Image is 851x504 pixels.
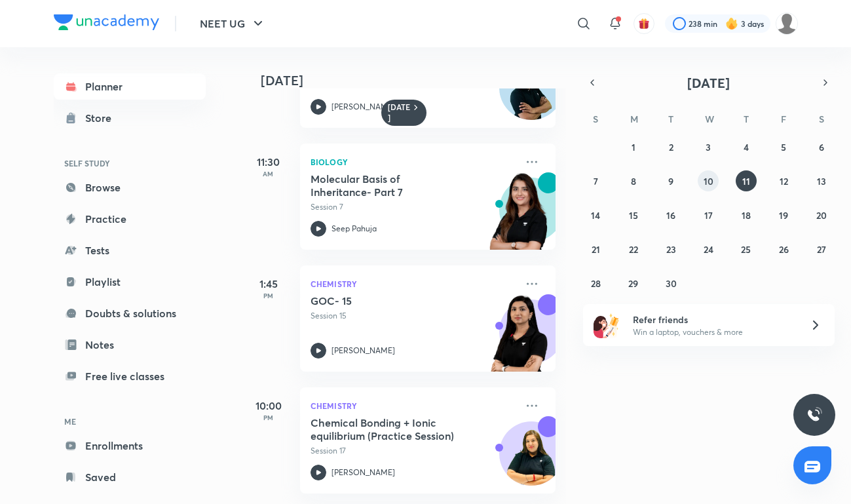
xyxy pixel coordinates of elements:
button: September 10, 2025 [698,170,719,191]
h6: ME [54,410,206,433]
img: Avatar [500,63,563,126]
p: Seep Pahuja [331,223,377,235]
abbr: September 16, 2025 [666,209,675,222]
p: Win a laptop, vouchers & more [633,326,794,338]
button: avatar [634,13,654,34]
abbr: Sunday [593,113,598,125]
abbr: September 25, 2025 [741,243,751,256]
button: September 15, 2025 [623,204,644,225]
abbr: September 8, 2025 [631,175,636,187]
p: Chemistry [311,398,516,414]
abbr: September 22, 2025 [629,243,638,256]
a: Planner [54,73,206,100]
h4: [DATE] [261,73,569,88]
button: September 30, 2025 [660,273,681,294]
h5: Molecular Basis of Inheritance- Part 7 [311,172,474,199]
button: September 18, 2025 [736,204,757,225]
abbr: September 12, 2025 [780,175,788,187]
p: PM [242,414,295,421]
button: September 14, 2025 [585,204,606,225]
button: September 11, 2025 [736,170,757,191]
abbr: September 5, 2025 [781,141,786,153]
p: [PERSON_NAME] [331,345,395,357]
a: Company Logo [54,14,159,33]
abbr: September 11, 2025 [742,175,750,187]
img: streak [725,17,738,30]
button: September 25, 2025 [736,239,757,260]
button: September 16, 2025 [660,204,681,225]
abbr: September 18, 2025 [742,209,751,222]
a: Practice [54,206,206,232]
a: Tests [54,237,206,263]
abbr: September 24, 2025 [704,243,713,256]
button: September 12, 2025 [773,170,794,191]
button: [DATE] [601,73,816,92]
abbr: Friday [781,113,786,125]
button: September 21, 2025 [585,239,606,260]
button: September 8, 2025 [623,170,644,191]
h5: 11:30 [242,154,295,170]
h5: 10:00 [242,398,295,414]
a: Store [54,105,206,131]
h5: 1:45 [242,276,295,292]
abbr: September 14, 2025 [591,209,600,222]
abbr: Wednesday [705,113,714,125]
abbr: September 7, 2025 [594,175,598,187]
button: NEET UG [192,10,274,37]
p: [PERSON_NAME] [331,467,395,478]
abbr: Tuesday [668,113,673,125]
button: September 4, 2025 [736,136,757,157]
h5: Chemical Bonding + Ionic equilibrium (Practice Session) [311,416,474,442]
h6: [DATE] [388,102,411,123]
abbr: September 20, 2025 [816,209,827,222]
button: September 24, 2025 [698,239,719,260]
div: Store [85,110,119,126]
button: September 3, 2025 [698,136,719,157]
abbr: Monday [630,113,638,125]
abbr: September 30, 2025 [666,277,677,290]
p: [PERSON_NAME] [331,101,395,113]
a: Saved [54,464,206,490]
a: Doubts & solutions [54,300,206,326]
abbr: September 6, 2025 [819,141,824,153]
abbr: September 2, 2025 [669,141,673,153]
abbr: September 15, 2025 [629,209,638,222]
abbr: Thursday [744,113,749,125]
a: Playlist [54,269,206,295]
abbr: September 23, 2025 [666,243,676,256]
button: September 27, 2025 [811,239,832,260]
abbr: September 3, 2025 [706,141,711,153]
abbr: September 26, 2025 [779,243,789,256]
button: September 29, 2025 [623,273,644,294]
abbr: September 4, 2025 [744,141,749,153]
button: September 7, 2025 [585,170,606,191]
p: Session 17 [311,445,516,457]
h6: SELF STUDY [54,152,206,174]
p: Biology [311,154,516,170]
abbr: Saturday [819,113,824,125]
abbr: September 27, 2025 [817,243,826,256]
p: Session 7 [311,201,516,213]
button: September 1, 2025 [623,136,644,157]
a: Enrollments [54,433,206,459]
abbr: September 28, 2025 [591,277,601,290]
img: Avatar [500,429,563,492]
a: Browse [54,174,206,201]
p: Session 15 [311,310,516,322]
button: September 23, 2025 [660,239,681,260]
img: Disha C [776,12,798,35]
abbr: September 19, 2025 [779,209,788,222]
img: Company Logo [54,14,159,30]
p: PM [242,292,295,300]
img: unacademy [483,172,556,263]
img: avatar [638,18,650,29]
abbr: September 13, 2025 [817,175,826,187]
a: Notes [54,332,206,358]
h5: GOC- 15 [311,294,474,307]
abbr: September 9, 2025 [668,175,673,187]
button: September 22, 2025 [623,239,644,260]
button: September 17, 2025 [698,204,719,225]
button: September 20, 2025 [811,204,832,225]
img: referral [594,312,620,338]
img: unacademy [483,294,556,385]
